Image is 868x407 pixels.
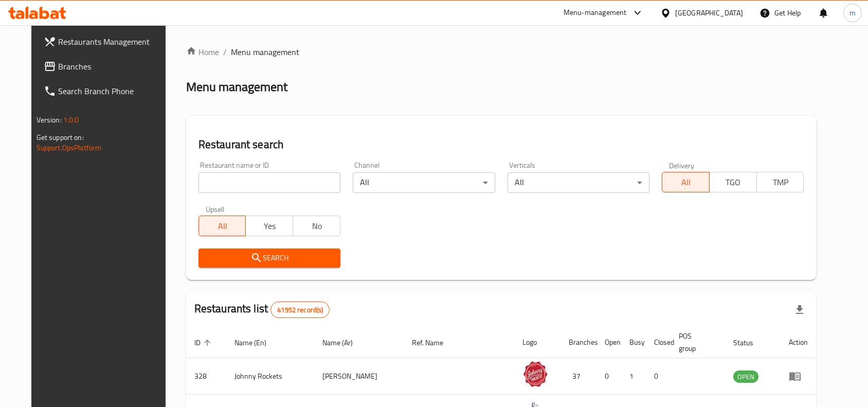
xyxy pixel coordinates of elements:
[662,172,710,192] button: All
[621,358,646,395] td: 1
[271,305,329,315] span: 41952 record(s)
[733,337,767,349] span: Status
[63,113,79,127] span: 1.0.0
[297,219,336,234] span: No
[223,46,227,58] li: /
[37,113,62,127] span: Version:
[35,54,176,79] a: Branches
[789,370,808,382] div: Menu
[250,219,289,234] span: Yes
[198,137,804,152] h2: Restaurant search
[733,371,758,383] span: OPEN
[621,327,646,358] th: Busy
[203,219,242,234] span: All
[245,216,293,236] button: Yes
[186,358,226,395] td: 328
[560,358,596,395] td: 37
[679,330,713,355] span: POS group
[596,327,621,358] th: Open
[35,29,176,54] a: Restaurants Management
[646,327,671,358] th: Closed
[781,327,816,358] th: Action
[322,337,366,349] span: Name (Ar)
[58,85,168,97] span: Search Branch Phone
[787,297,812,322] div: Export file
[58,36,168,48] span: Restaurants Management
[198,172,340,193] input: Search for restaurant name or ID..
[58,60,168,73] span: Branches
[412,337,457,349] span: Ref. Name
[849,7,856,19] span: m
[270,302,330,318] div: Total records count
[234,337,280,349] span: Name (En)
[186,46,219,58] a: Home
[514,327,560,358] th: Logo
[646,358,671,395] td: 0
[714,175,753,190] span: TGO
[206,205,225,213] label: Upsell
[564,7,627,19] div: Menu-management
[186,46,817,58] nav: breadcrumb
[186,79,287,95] h2: Menu management
[314,358,404,395] td: [PERSON_NAME]
[709,172,757,192] button: TGO
[35,79,176,103] a: Search Branch Phone
[733,370,758,383] div: OPEN
[761,175,800,190] span: TMP
[37,141,102,154] a: Support.OpsPlatform
[596,358,621,395] td: 0
[522,361,548,387] img: Johnny Rockets
[669,162,695,169] label: Delivery
[207,252,332,264] span: Search
[293,216,340,236] button: No
[231,46,299,58] span: Menu management
[194,337,214,349] span: ID
[37,131,84,144] span: Get support on:
[198,249,340,268] button: Search
[666,175,706,190] span: All
[560,327,596,358] th: Branches
[226,358,315,395] td: Johnny Rockets
[353,172,495,193] div: All
[508,172,649,193] div: All
[194,301,330,318] h2: Restaurants list
[198,216,246,236] button: All
[675,7,743,19] div: [GEOGRAPHIC_DATA]
[756,172,804,192] button: TMP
